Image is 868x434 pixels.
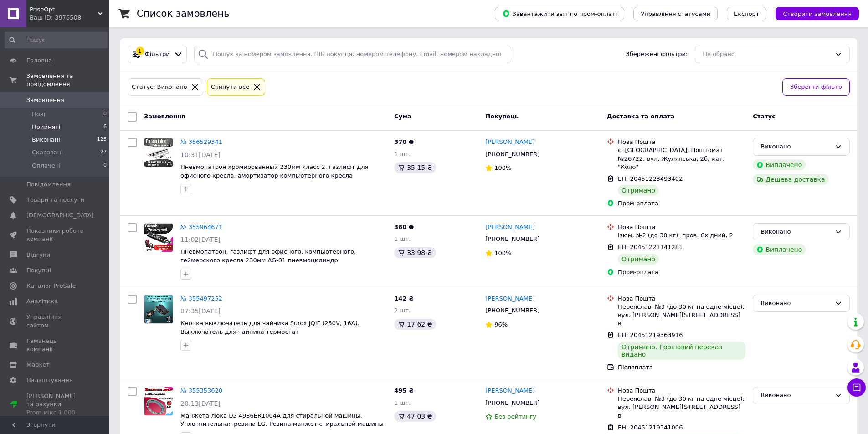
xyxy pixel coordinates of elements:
[485,223,534,232] a: [PERSON_NAME]
[32,148,63,157] span: Скасовані
[394,151,411,158] span: 1 шт.
[618,268,745,276] div: Пром-оплата
[209,82,252,92] div: Cкинути все
[618,295,745,303] div: Нова Пошта
[618,185,659,196] div: Отримано
[618,342,745,360] div: Отримано. Грошовий переказ видано
[494,413,536,420] span: Без рейтингу
[618,395,745,420] div: Переяслав, №3 (до 30 кг на одне місце): вул. [PERSON_NAME][STREET_ADDRESS] в
[100,148,107,157] span: 27
[494,321,508,328] span: 96%
[782,78,850,96] button: Зберегти фільтр
[495,7,624,20] button: Завантажити звіт по пром-оплаті
[144,138,173,167] a: Фото товару
[618,146,745,171] div: с. [GEOGRAPHIC_DATA], Поштомат №26722: вул. Жулянська, 2б, маг. "Коло"
[483,233,541,245] div: [PHONE_NUMBER]
[483,148,541,160] div: [PHONE_NUMBER]
[180,412,384,428] a: Манжета люка LG 4986ER1004A для стиральной машины. Уплотнительная резина LG. Резина манжет стирал...
[618,175,683,182] span: ЕН: 20451223493402
[485,113,519,120] span: Покупець
[485,138,534,147] a: [PERSON_NAME]
[137,8,229,19] h1: Список замовлень
[144,387,173,415] img: Фото товару
[180,163,368,179] a: Пневмопатрон хромированный 230мм класс 2, газлифт для офисного кресла, амортизатор компьютерного ...
[618,254,659,265] div: Отримано
[30,5,98,14] span: PriseOpt
[618,244,683,250] span: ЕН: 20451221141281
[26,337,84,353] span: Гаманець компанії
[130,82,189,92] div: Статус: Виконано
[607,113,674,120] span: Доставка та оплата
[618,387,745,395] div: Нова Пошта
[760,391,831,400] div: Виконано
[103,110,107,118] span: 0
[26,180,71,189] span: Повідомлення
[180,295,222,302] a: № 355497252
[394,295,414,302] span: 142 ₴
[394,138,414,145] span: 370 ₴
[502,10,617,18] span: Завантажити звіт по пром-оплаті
[180,224,222,230] a: № 355964671
[180,307,221,315] span: 07:35[DATE]
[394,319,436,330] div: 17.62 ₴
[180,151,221,158] span: 10:31[DATE]
[394,399,411,406] span: 1 шт.
[26,56,52,65] span: Головна
[180,138,222,145] a: № 356529341
[394,247,436,258] div: 33.98 ₴
[144,295,173,324] a: Фото товару
[145,50,170,59] span: Фільтри
[485,387,534,395] a: [PERSON_NAME]
[766,10,859,17] a: Створити замовлення
[180,320,360,335] span: Кнопка выключатель для чайника Surox JQIF (250V, 16A). Выключатель для чайника термостат
[485,295,534,303] a: [PERSON_NAME]
[5,32,108,48] input: Пошук
[703,50,831,59] div: Не обрано
[641,10,710,17] span: Управління статусами
[144,113,185,120] span: Замовлення
[618,138,745,146] div: Нова Пошта
[618,363,745,372] div: Післяплата
[753,113,776,120] span: Статус
[136,47,144,55] div: 1
[26,211,94,220] span: [DEMOGRAPHIC_DATA]
[494,164,511,171] span: 100%
[847,378,866,397] button: Чат з покупцем
[30,14,109,22] div: Ваш ID: 3976508
[483,397,541,409] div: [PHONE_NUMBER]
[144,223,173,252] a: Фото товару
[790,82,842,92] span: Зберегти фільтр
[144,387,173,416] a: Фото товару
[26,361,50,369] span: Маркет
[144,138,173,167] img: Фото товару
[394,411,436,422] div: 47.03 ₴
[394,162,436,173] div: 35.15 ₴
[394,387,414,394] span: 495 ₴
[26,376,73,384] span: Налаштування
[26,392,84,417] span: [PERSON_NAME] та рахунки
[180,248,356,264] a: Пневмопатрон, газлифт для офисного, компьютерного, геймерского кресла 230мм AG-01 пневмоцилиндр
[753,244,806,255] div: Виплачено
[144,295,173,323] img: Фото товару
[760,227,831,237] div: Виконано
[26,96,64,104] span: Замовлення
[618,424,683,431] span: ЕН: 20451219341006
[494,250,511,256] span: 100%
[26,282,76,290] span: Каталог ProSale
[394,113,411,120] span: Cума
[618,231,745,240] div: Ізюм, №2 (до 30 кг): пров. Східний, 2
[753,159,806,170] div: Виплачено
[618,332,683,338] span: ЕН: 20451219363916
[394,235,411,242] span: 1 шт.
[483,305,541,317] div: [PHONE_NUMBER]
[26,313,84,329] span: Управління сайтом
[32,162,61,170] span: Оплачені
[32,123,60,131] span: Прийняті
[633,7,718,20] button: Управління статусами
[32,136,60,144] span: Виконані
[194,46,511,63] input: Пошук за номером замовлення, ПІБ покупця, номером телефону, Email, номером накладної
[26,297,58,306] span: Аналітика
[618,199,745,208] div: Пром-оплата
[734,10,760,17] span: Експорт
